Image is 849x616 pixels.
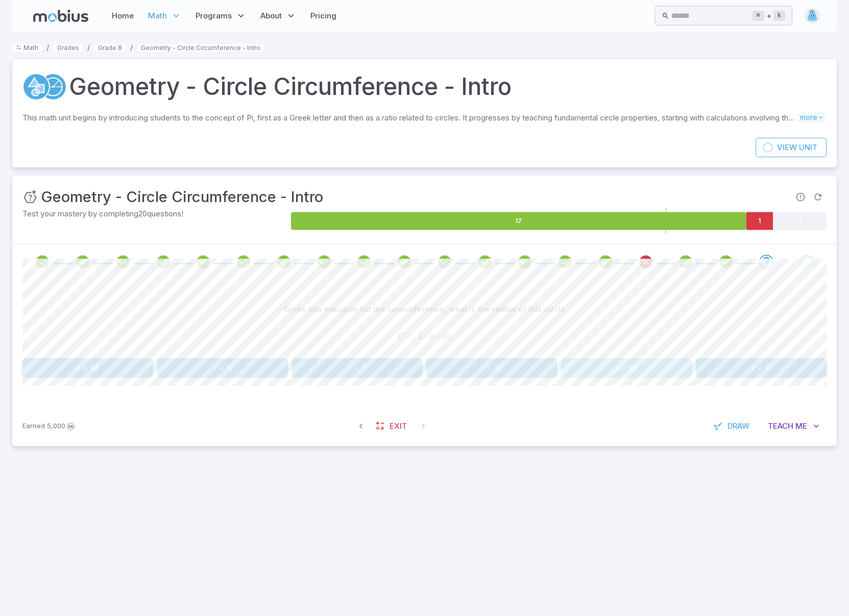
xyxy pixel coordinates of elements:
[408,331,416,341] span: =
[284,304,566,315] p: Given this equation for the circumference, what is the radius of this circle
[87,42,90,53] li: /
[561,358,692,378] button: r = 10
[756,138,827,157] a: ViewUnit
[370,416,414,436] a: Exit
[753,11,764,21] kbd: ⌘
[768,421,793,432] span: Teach
[799,142,817,153] span: Unit
[425,331,427,341] span: ⋅
[352,417,370,435] span: Previous Question
[317,255,331,269] div: Review your answer
[639,255,653,269] div: Review your answer
[773,11,785,21] kbd: k
[598,255,613,269] div: Review your answer
[236,255,251,269] div: Review your answer
[157,358,288,378] button: r = 5
[478,255,492,269] div: Review your answer
[727,421,749,432] span: Draw
[12,42,837,53] nav: breadcrumb
[795,421,807,432] span: Me
[22,421,45,431] span: Earned
[22,421,76,431] p: Earn Mobius dollars to buy game boosters
[414,417,432,435] span: On Latest Question
[116,255,130,269] div: Review your answer
[753,10,785,22] div: +
[94,44,126,52] a: Grade 8
[196,255,210,269] div: Review your answer
[799,255,814,269] div: Go to the next question
[719,255,733,269] div: Review your answer
[761,416,827,436] button: TeachMe
[39,73,67,101] a: Circles
[12,44,42,52] a: Math
[429,332,434,341] span: π
[805,8,820,23] img: trapezoid.svg
[196,10,232,21] span: Programs
[696,358,827,378] button: r = 11
[22,358,153,378] button: r = 14
[777,142,797,153] span: View
[809,188,827,206] span: Refresh Question
[22,112,796,124] p: This math unit begins by introducing students to the concept of Pi, first as a Greek letter and t...
[438,255,452,269] div: Review your answer
[22,73,50,101] a: Geometry 2D
[277,255,291,269] div: Review your answer
[76,255,90,269] div: Review your answer
[442,331,451,341] span: 10
[156,255,171,269] div: Review your answer
[148,10,167,21] span: Math
[41,186,323,208] h3: Geometry - Circle Circumference - Intro
[418,331,423,341] span: 2
[390,421,407,432] span: Exit
[47,421,65,431] span: 5,000
[678,255,693,269] div: Review your answer
[426,358,557,378] button: r = 12
[35,255,50,269] div: Review your answer
[109,4,137,28] a: Home
[260,10,282,21] span: About
[518,255,532,269] div: Review your answer
[437,331,440,341] span: ⋅
[398,332,405,341] span: C
[792,188,809,206] span: Report an issue with the question
[708,416,757,436] button: Draw
[759,255,773,269] div: Go to the next question
[137,44,264,52] a: Geometry - Circle Circumference - Intro
[46,42,49,53] li: /
[292,358,423,378] button: r = 7
[69,69,512,104] h1: Geometry - Circle Circumference - Intro
[22,208,289,219] p: Test your mastery by completing 20 questions!
[307,4,339,28] a: Pricing
[397,255,411,269] div: Review your answer
[558,255,572,269] div: Review your answer
[53,44,83,52] a: Grades
[357,255,371,269] div: Review your answer
[130,42,133,53] li: /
